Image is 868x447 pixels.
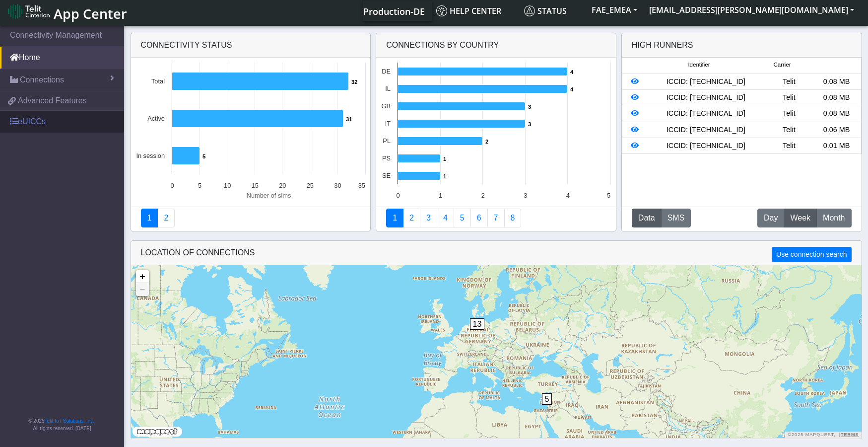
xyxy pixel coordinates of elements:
a: Status [520,1,586,21]
img: status.svg [524,5,535,16]
text: 0 [170,182,174,189]
div: ICCID: [TECHNICAL_ID] [647,108,765,119]
a: Your current platform instance [363,1,424,21]
text: 31 [346,116,352,122]
text: IL [385,85,391,92]
a: Carrier [403,209,420,227]
text: Number of sims [246,192,291,199]
div: LOCATION OF CONNECTIONS [131,241,862,265]
text: 2 [481,192,485,199]
text: Total [151,77,164,85]
text: GB [382,102,391,110]
text: 5 [198,182,201,189]
text: DE [382,68,391,75]
a: Connections By Carrier [437,209,454,227]
a: Terms [841,432,859,437]
text: 2 [485,139,488,145]
span: Status [524,5,567,16]
text: 1 [443,173,446,179]
a: Telit IoT Solutions, Inc. [45,418,94,424]
span: Month [823,212,845,224]
div: ©2025 MapQuest, | [785,432,861,438]
text: 4 [570,86,574,92]
div: 0.08 MB [813,92,861,103]
span: Advanced Features [18,95,87,107]
img: knowledge.svg [436,5,447,16]
div: ICCID: [TECHNICAL_ID] [647,92,765,103]
div: ICCID: [TECHNICAL_ID] [647,141,765,151]
div: ICCID: [TECHNICAL_ID] [647,76,765,87]
nav: Summary paging [141,209,361,227]
nav: Summary paging [386,209,606,227]
a: 14 Days Trend [470,209,488,227]
span: 13 [470,318,485,330]
button: SMS [661,209,691,227]
a: Zoom in [136,270,149,283]
button: [EMAIL_ADDRESS][PERSON_NAME][DOMAIN_NAME] [643,1,860,19]
text: 3 [528,121,531,127]
div: 0.08 MB [813,108,861,119]
a: Zero Session [487,209,505,227]
text: 5 [607,192,610,199]
text: 3 [524,192,527,199]
text: 20 [279,182,286,189]
span: App Center [54,4,127,23]
text: 30 [334,182,341,189]
div: Telit [765,125,813,136]
button: Use connection search [772,247,851,262]
a: Connections By Country [386,209,403,227]
text: 0 [397,192,400,199]
text: PS [382,154,391,162]
a: Usage per Country [420,209,437,227]
img: logo-telit-cinterion-gw-new.png [8,3,50,19]
text: IT [385,120,391,127]
text: 4 [570,69,574,75]
a: Zoom out [136,283,149,296]
div: Telit [765,76,813,87]
button: FAE_EMEA [586,1,643,19]
span: Help center [436,5,501,16]
text: 35 [358,182,365,189]
text: SE [382,172,391,179]
a: App Center [8,0,126,22]
text: 1 [439,192,442,199]
span: Week [790,212,810,224]
text: 3 [528,104,531,110]
text: PL [383,137,391,145]
div: High Runners [632,39,693,51]
div: Telit [765,92,813,103]
text: 25 [306,182,313,189]
a: Connectivity status [141,209,158,227]
text: In session [136,152,165,159]
div: 0.08 MB [813,76,861,87]
text: 15 [251,182,258,189]
span: Production-DE [363,5,425,17]
a: Not Connected for 30 days [504,209,522,227]
a: Deployment status [157,209,175,227]
span: 5 [542,393,552,405]
button: Day [757,209,784,227]
div: 0.06 MB [813,125,861,136]
span: Identifier [688,61,710,69]
span: Connections [20,74,64,86]
text: Active [147,115,165,122]
div: 0.01 MB [813,141,861,151]
button: Month [816,209,851,227]
span: Day [764,212,778,224]
span: Carrier [773,61,791,69]
div: Telit [765,141,813,151]
a: Usage by Carrier [454,209,471,227]
a: Help center [432,1,520,21]
button: Week [784,209,817,227]
div: Connections By Country [376,33,616,58]
button: Data [632,209,662,227]
div: Telit [765,108,813,119]
text: 1 [443,156,446,162]
div: ICCID: [TECHNICAL_ID] [647,125,765,136]
text: 32 [351,79,357,85]
text: 4 [566,192,570,199]
text: 5 [202,153,205,159]
div: Connectivity status [131,33,371,58]
text: 10 [224,182,231,189]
